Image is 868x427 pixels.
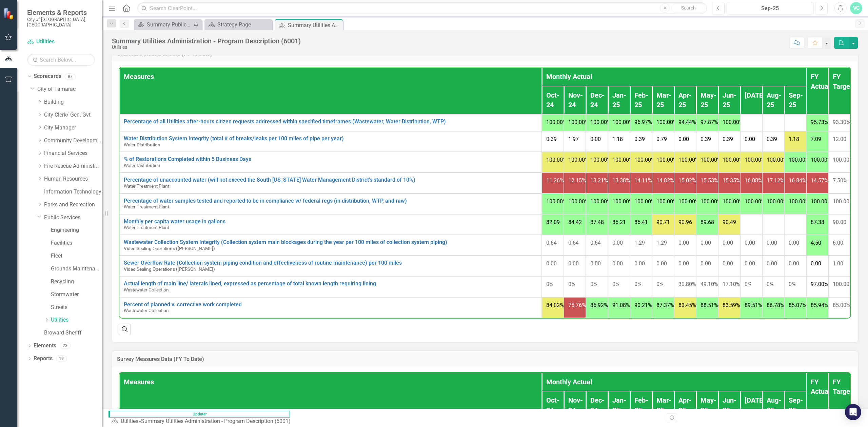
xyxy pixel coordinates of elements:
span: 0.00 [678,136,689,142]
span: 100.00% [590,198,611,205]
a: Building [44,98,102,106]
a: Parks and Recreation [44,201,102,209]
span: 0% [656,281,664,287]
span: 14.82% [656,177,674,184]
a: Reports [34,355,53,363]
span: 0.00 [656,260,667,267]
td: Double-Click to Edit Right Click for Context Menu [119,214,542,235]
a: Engineering [51,226,102,234]
span: 0.39 [634,136,645,142]
span: 100.00% [656,119,677,125]
span: 90.49 [723,219,736,225]
span: 0.00 [612,240,623,246]
span: 100.00% [612,119,633,125]
div: Utilities [112,45,301,50]
a: Elements [34,342,56,350]
span: 90.96 [678,219,692,225]
span: 0.00 [590,136,601,142]
span: 100.00% [745,157,765,163]
span: 83.59% [723,302,740,308]
a: Percentage of water samples tested and reported to be in compliance w/ federal regs (in distribut... [124,198,537,204]
span: 100.00% [723,198,743,205]
span: 0.79 [656,136,667,142]
a: Percent of planned v. corrective work completed [124,302,537,308]
span: 13.38% [612,177,630,184]
span: 0.64 [590,240,601,246]
span: 87.37% [656,302,674,308]
span: 14.57% [811,177,828,184]
span: 97.00% [811,281,828,287]
span: 87.48 [590,219,604,225]
a: Fleet [51,252,102,260]
span: 90.00 [833,219,846,225]
span: 82.09 [546,219,560,225]
span: 100.00% [634,198,655,205]
span: 0.00 [612,260,623,267]
span: 17.12% [767,177,784,184]
span: 100.00% [833,281,853,287]
div: Summary Utilities Administration - Program Description (6001) [141,418,291,424]
span: 100.00% [811,157,831,163]
span: 100.00% [701,157,721,163]
a: Percentage of unaccounted water (will not exceed the South [US_STATE] Water Management District's... [124,177,537,183]
span: 100.00% [789,198,809,205]
span: Wastewater Collection [124,308,169,313]
span: 0% [767,281,774,287]
span: 1.29 [634,240,645,246]
span: 0.00 [789,240,799,246]
span: 0.00 [811,260,821,267]
span: 0.39 [546,136,557,142]
a: Community Development [44,137,102,145]
span: 15.35% [723,177,740,184]
a: Sewer Overflow Rate (Collection system piping condition and effectiveness of routine maintenance)... [124,260,537,266]
span: 0.64 [568,240,579,246]
input: Search Below... [27,54,95,66]
a: Wastewater Collection System Integrity (Collection system main blockages during the year per 100 ... [124,239,537,245]
span: 100.00% [568,119,589,125]
span: 85.41 [634,219,648,225]
span: 0.00 [678,260,689,267]
span: 100.00% [767,157,787,163]
span: 0.39 [723,136,733,142]
span: 0.00 [789,260,799,267]
span: 49.10% [701,281,718,287]
td: Double-Click to Edit Right Click for Context Menu [119,114,542,131]
td: Double-Click to Edit Right Click for Context Menu [119,152,542,172]
span: 16.08% [745,177,762,184]
span: 90.21% [634,302,652,308]
span: 15.02% [678,177,696,184]
a: % of Restorations Completed within 5 Business Days [124,156,537,162]
span: 87.38 [811,219,824,225]
span: 100.00% [723,119,743,125]
span: 100.00% [789,157,809,163]
button: Search [671,3,705,13]
small: City of [GEOGRAPHIC_DATA], [GEOGRAPHIC_DATA] [27,17,95,28]
span: 91.08% [612,302,630,308]
span: 100.00% [546,119,567,125]
td: Double-Click to Edit Right Click for Context Menu [119,172,542,193]
span: 75.76% [568,302,586,308]
span: 100.00% [546,157,567,163]
span: 11.26% [546,177,564,184]
span: 84.02% [546,302,564,308]
div: » [111,418,293,425]
a: Utilities [121,418,138,424]
span: Video Sealing Operations ([PERSON_NAME]) [124,266,215,272]
span: 100.00% [701,198,721,205]
span: 0.00 [634,260,645,267]
span: 0.00 [745,260,755,267]
div: 87 [65,74,76,79]
span: 12.00 [833,136,846,142]
span: 89.68 [701,219,714,225]
span: Water Distribution [124,142,160,147]
span: 100.00% [678,157,699,163]
td: Double-Click to Edit Right Click for Context Menu [119,131,542,152]
span: 16.84% [789,177,806,184]
td: Double-Click to Edit Right Click for Context Menu [119,194,542,214]
span: 0.00 [701,240,711,246]
a: Scorecards [34,73,61,80]
span: 100.00% [811,198,831,205]
span: Updater [108,411,290,418]
span: 0% [546,281,553,287]
td: Double-Click to Edit Right Click for Context Menu [119,276,542,297]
